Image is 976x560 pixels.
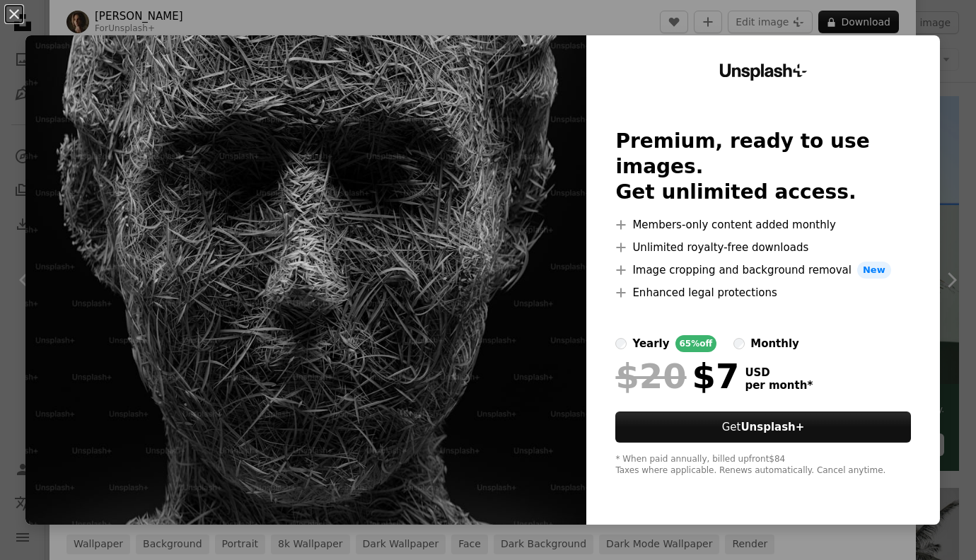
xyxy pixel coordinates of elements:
[615,338,627,349] input: yearly65%off
[857,262,891,279] span: New
[615,239,910,256] li: Unlimited royalty-free downloads
[615,129,910,205] h2: Premium, ready to use images. Get unlimited access.
[615,358,739,395] div: $7
[745,366,813,379] span: USD
[615,216,910,233] li: Members-only content added monthly
[615,358,686,395] span: $20
[750,335,799,352] div: monthly
[740,421,804,433] strong: Unsplash+
[615,284,910,301] li: Enhanced legal protections
[615,454,910,477] div: * When paid annually, billed upfront $84 Taxes where applicable. Renews automatically. Cancel any...
[615,262,910,279] li: Image cropping and background removal
[675,335,717,352] div: 65% off
[632,335,669,352] div: yearly
[733,338,745,349] input: monthly
[745,379,813,392] span: per month *
[615,412,910,443] button: GetUnsplash+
